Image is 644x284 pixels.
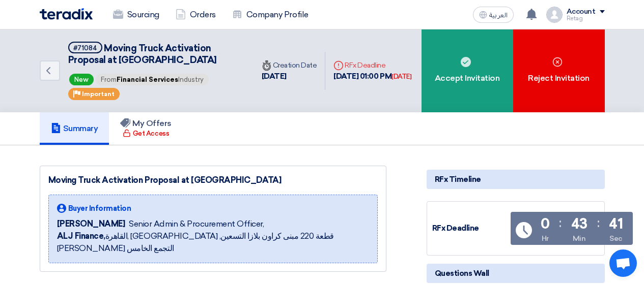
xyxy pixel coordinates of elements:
[571,217,587,231] div: 43
[559,214,562,232] div: :
[117,76,178,83] span: Financial Services
[542,233,549,244] div: Hr
[224,4,317,26] a: Company Profile
[96,74,209,85] span: From Industry
[57,218,125,230] span: [PERSON_NAME]
[120,118,172,129] h5: My Offers
[609,233,622,244] div: Sec
[513,29,605,112] div: Reject Invitation
[333,60,411,71] div: RFx Deadline
[567,8,596,16] div: Account
[435,268,489,279] span: Questions Wall
[68,42,241,67] h5: Moving Truck Activation Proposal at El Rehab City
[82,90,115,98] span: Important
[51,123,98,134] h5: Summary
[57,230,369,255] span: القاهرة, [GEOGRAPHIC_DATA] ,قطعة 220 مبنى كراون بلازا التسعين [PERSON_NAME] التجمع الخامس
[105,4,167,26] a: Sourcing
[40,112,109,145] a: Summary
[546,7,563,23] img: profile_test.png
[609,217,623,231] div: 41
[597,214,600,232] div: :
[489,12,508,19] span: العربية
[432,223,509,234] div: RFx Deadline
[567,16,605,21] div: Retag
[262,71,317,82] div: [DATE]
[129,218,264,230] span: Senior Admin & Procurement Officer,
[48,174,378,186] div: Moving Truck Activation Proposal at [GEOGRAPHIC_DATA]
[473,7,514,23] button: العربية
[427,170,605,189] div: RFx Timeline
[391,72,411,82] div: [DATE]
[69,74,94,85] span: New
[609,249,637,277] a: Open chat
[333,71,411,82] div: [DATE] 01:00 PM
[73,45,97,51] div: #71084
[422,29,513,112] div: Accept Invitation
[68,43,217,66] span: Moving Truck Activation Proposal at [GEOGRAPHIC_DATA]
[167,4,224,26] a: Orders
[57,231,105,241] b: ALJ Finance,
[541,217,550,231] div: 0
[109,112,183,145] a: My Offers Get Access
[40,8,93,20] img: Teradix logo
[573,233,586,244] div: Min
[262,60,317,71] div: Creation Date
[68,203,131,214] span: Buyer Information
[123,129,169,139] div: Get Access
